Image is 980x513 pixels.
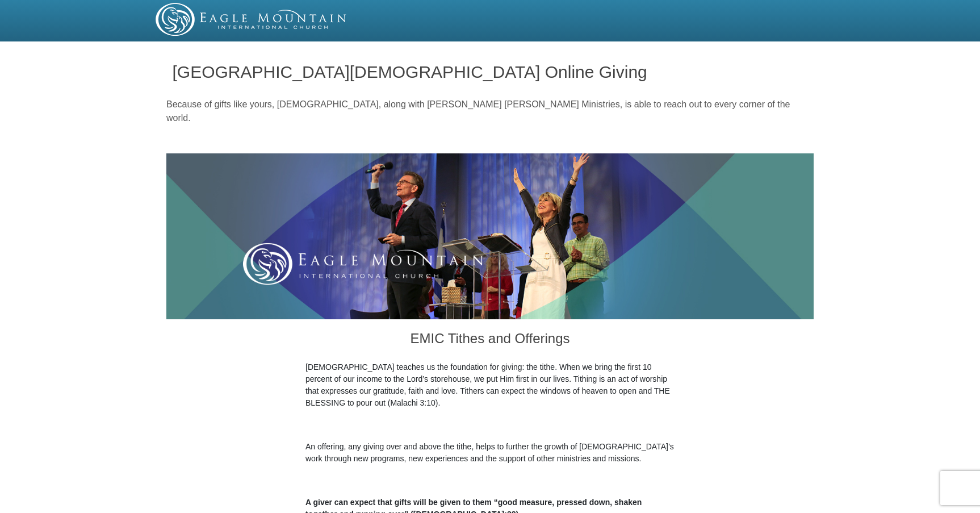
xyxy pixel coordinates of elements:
p: Because of gifts like yours, [DEMOGRAPHIC_DATA], along with [PERSON_NAME] [PERSON_NAME] Ministrie... [166,98,814,125]
h3: EMIC Tithes and Offerings [305,319,675,361]
img: EMIC [156,3,347,36]
p: [DEMOGRAPHIC_DATA] teaches us the foundation for giving: the tithe. When we bring the first 10 pe... [305,361,675,409]
h1: [GEOGRAPHIC_DATA][DEMOGRAPHIC_DATA] Online Giving [173,62,808,81]
p: An offering, any giving over and above the tithe, helps to further the growth of [DEMOGRAPHIC_DAT... [305,441,675,465]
